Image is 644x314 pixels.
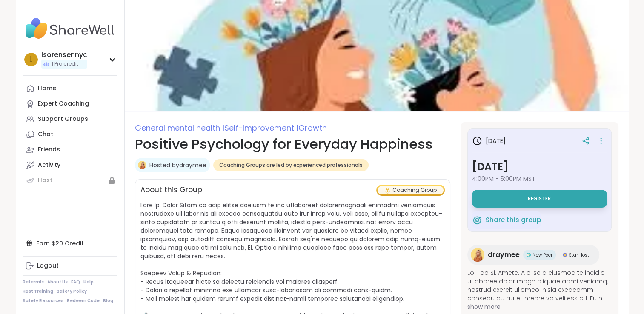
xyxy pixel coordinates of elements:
[38,100,89,108] div: Expert Coaching
[38,115,88,123] div: Support Groups
[67,298,100,304] a: Redeem Code
[29,54,32,65] span: l
[23,81,117,96] a: Home
[472,136,506,146] h3: [DATE]
[135,134,450,154] h1: Positive Psychology for Everyday Happiness
[103,298,113,304] a: Blog
[471,248,484,262] img: draymee
[57,288,87,294] a: Safety Policy
[467,268,612,303] span: Lo! I do Si. Ametc. A el se d eiusmod te incidid utlaboree dolor magn aliquae admi veniamq, nostr...
[41,50,87,60] div: lsorensennyc
[472,159,607,174] h3: [DATE]
[569,252,589,258] span: Star Host
[52,60,78,68] span: 1 Pro credit
[23,298,63,304] a: Safety Resources
[472,211,541,229] button: Share this group
[472,190,607,208] button: Register
[378,186,444,194] div: Coaching Group
[528,195,551,202] span: Register
[23,127,117,142] a: Chat
[23,258,117,274] a: Logout
[488,250,520,260] span: draymee
[37,262,59,270] div: Logout
[23,142,117,157] a: Friends
[149,161,206,169] a: Hosted bydraymee
[83,279,94,285] a: Help
[38,146,60,154] div: Friends
[38,161,60,169] div: Activity
[298,123,327,133] span: Growth
[47,279,68,285] a: About Us
[23,173,117,188] a: Host
[563,253,567,257] img: Star Host
[38,130,53,139] div: Chat
[467,245,599,265] a: draymeedraymeeNew PeerNew PeerStar HostStar Host
[224,123,298,133] span: Self-Improvement |
[23,288,53,294] a: Host Training
[38,176,52,185] div: Host
[23,111,117,127] a: Support Groups
[486,215,541,225] span: Share this group
[138,161,146,169] img: draymee
[23,157,117,173] a: Activity
[527,253,531,257] img: New Peer
[135,123,224,133] span: General mental health |
[467,303,612,311] span: show more
[23,236,117,251] div: Earn $20 Credit
[219,162,363,168] span: Coaching Groups are led by experienced professionals
[472,174,607,183] span: 4:00PM - 5:00PM MST
[71,279,80,285] a: FAQ
[23,279,44,285] a: Referrals
[23,14,117,43] img: ShareWell Nav Logo
[140,185,202,196] h2: About this Group
[38,84,56,93] div: Home
[532,252,552,258] span: New Peer
[23,96,117,111] a: Expert Coaching
[472,215,482,225] img: ShareWell Logomark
